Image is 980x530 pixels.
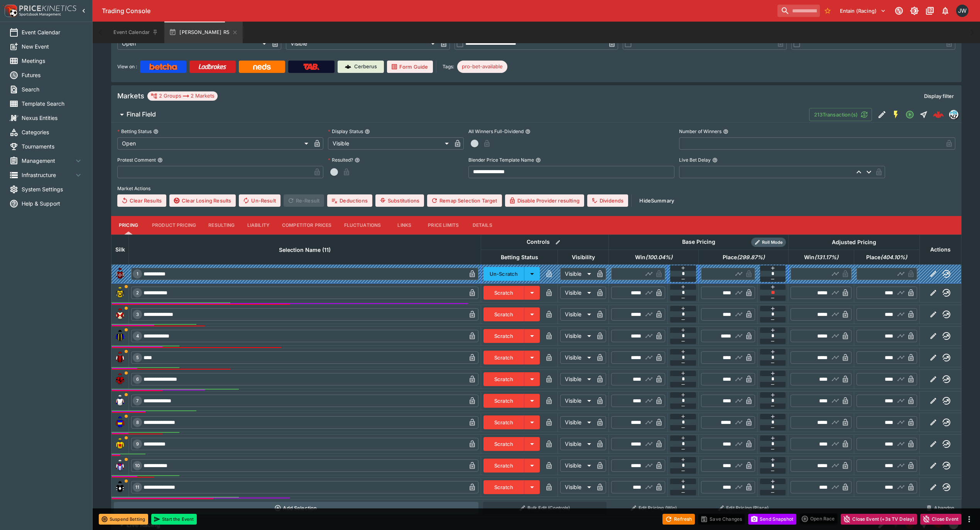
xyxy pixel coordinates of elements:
[135,398,140,403] span: 7
[525,129,531,134] button: All Winners Full-Dividend
[284,194,324,207] span: Re-Result
[22,185,83,193] span: System Settings
[905,110,914,119] svg: Open
[560,481,594,493] div: Visible
[922,502,959,514] button: Abandon
[809,108,872,121] button: 213Transaction(s)
[714,253,773,262] span: Place(299.87%)
[560,438,594,450] div: Visible
[950,110,958,119] img: hrnz
[135,290,140,295] span: 2
[22,42,83,51] span: New Event
[587,194,628,207] button: Dividends
[483,267,525,281] button: Un-Scratch
[457,63,507,71] span: pro-bet-available
[327,194,372,207] button: Deductions
[553,237,563,247] button: Bulk edit
[560,416,594,429] div: Visible
[338,216,387,235] button: Fluctuations
[443,61,454,73] label: Tags:
[679,237,718,247] div: Base Pricing
[468,157,534,163] p: Blender Price Template Name
[387,216,422,235] button: Links
[712,157,718,163] button: Live Bet Delay
[117,61,137,73] label: View on :
[536,157,541,163] button: Blender Price Template Name
[112,235,129,264] th: Silk
[22,100,83,108] span: Template Search
[481,235,609,250] th: Controls
[701,502,786,514] button: Edit Pricing (Place)
[135,355,140,360] span: 5
[933,109,944,120] div: 36fdd27c-ebb2-4cbf-b4eb-22c18b3f3b2a
[737,253,765,262] em: ( 299.87 %)
[135,376,140,382] span: 6
[560,395,594,407] div: Visible
[270,245,339,255] span: Selection Name (11)
[114,351,126,364] img: runner 5
[111,216,146,235] button: Pricing
[365,129,370,134] button: Display Status
[751,238,786,247] div: Show/hide Price Roll mode configuration.
[483,415,525,429] button: Scratch
[150,91,215,101] div: 2 Groups 2 Markets
[560,268,594,280] div: Visible
[835,5,890,17] button: Select Tenant
[202,216,241,235] button: Resulting
[111,107,809,122] button: Final Field
[109,22,163,43] button: Event Calendar
[799,513,838,524] div: split button
[355,157,360,163] button: Resulted?
[917,108,931,122] button: Straight
[22,28,83,36] span: Event Calendar
[560,373,594,385] div: Visible
[492,253,547,262] span: Betting Status
[157,157,163,163] button: Protest Comment
[748,514,796,525] button: Send Snapshot
[907,4,921,18] button: Toggle light/dark mode
[483,437,525,451] button: Scratch
[22,199,83,208] span: Help & Support
[114,268,126,280] img: runner 1
[611,502,696,514] button: Edit Pricing (Win)
[662,514,695,525] button: Refresh
[938,4,952,18] button: Notifications
[22,157,74,165] span: Management
[422,216,465,235] button: Price Limits
[117,183,955,194] label: Market Actions
[239,194,280,207] button: Un-Result
[135,333,140,339] span: 4
[645,253,672,262] em: ( 100.04 %)
[276,216,338,235] button: Competitor Prices
[788,235,919,250] th: Adjusted Pricing
[169,194,236,207] button: Clear Losing Results
[151,514,197,525] button: Start the Event
[560,308,594,321] div: Visible
[457,61,507,73] div: Betting Target: cerberus
[920,514,961,525] button: Close Event
[560,459,594,472] div: Visible
[99,514,148,525] button: Suspend Betting
[2,3,18,19] img: PriceKinetics Logo
[286,37,438,50] div: Visible
[127,110,156,118] h6: Final Field
[679,157,711,163] p: Live Bet Delay
[427,194,502,207] button: Remap Selection Target
[892,4,906,18] button: Connected to PK
[777,5,820,17] input: search
[875,108,889,122] button: Edit Detail
[919,235,961,264] th: Actions
[949,110,958,119] div: hrnz
[468,128,524,135] p: All Winners Full-Dividend
[923,4,937,18] button: Documentation
[114,459,126,472] img: runner 10
[328,157,353,163] p: Resulted?
[387,61,433,73] a: Form Guide
[483,480,525,494] button: Scratch
[965,515,974,524] button: more
[114,373,126,385] img: runner 6
[114,308,126,321] img: runner 3
[135,271,140,277] span: 1
[814,253,838,262] em: ( 131.17 %)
